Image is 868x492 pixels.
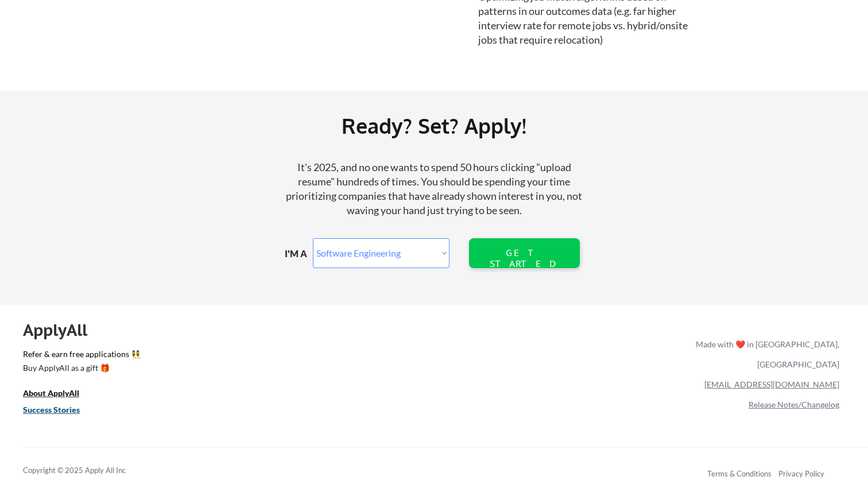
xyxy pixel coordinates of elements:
[778,469,824,478] a: Privacy Policy
[23,362,138,377] a: Buy ApplyAll as a gift 🎁
[285,247,316,260] div: I'M A
[23,405,80,414] u: Success Stories
[161,109,707,142] div: Ready? Set? Apply!
[23,350,456,362] a: Refer & earn free applications 👯‍♀️
[23,388,79,398] u: About ApplyAll
[691,334,839,374] div: Made with ❤️ in [GEOGRAPHIC_DATA], [GEOGRAPHIC_DATA]
[704,379,839,389] a: [EMAIL_ADDRESS][DOMAIN_NAME]
[749,400,839,409] a: Release Notes/Changelog
[707,469,772,478] a: Terms & Conditions
[23,364,138,372] div: Buy ApplyAll as a gift 🎁
[281,160,587,218] div: It's 2025, and no one wants to spend 50 hours clicking "upload resume" hundreds of times. You sho...
[23,388,95,402] a: About ApplyAll
[487,247,561,269] div: GET STARTED
[23,320,100,340] div: ApplyAll
[23,404,95,419] a: Success Stories
[23,465,155,476] div: Copyright © 2025 Apply All Inc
